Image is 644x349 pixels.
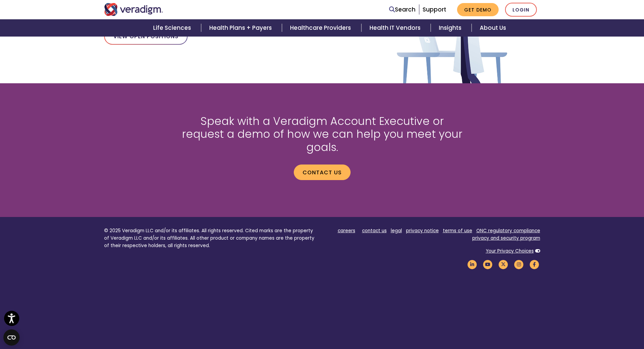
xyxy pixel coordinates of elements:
h2: Speak with a Veradigm Account Executive or request a demo of how we can help you meet your goals. [178,115,466,154]
a: Veradigm Facebook Link [529,261,540,268]
a: Get Demo [457,3,499,16]
a: legal [391,227,402,234]
a: Veradigm LinkedIn Link [467,261,478,268]
a: About Us [472,19,514,37]
a: Search [389,5,415,14]
p: © 2025 Veradigm LLC and/or its affiliates. All rights reserved. Cited marks are the property of V... [104,227,317,249]
a: Your Privacy Choices [486,248,534,254]
a: Veradigm Instagram Link [513,261,525,268]
a: Life Sciences [145,19,201,37]
a: Support [423,5,446,14]
a: Insights [431,19,472,37]
a: privacy notice [406,227,439,234]
a: ONC regulatory compliance [476,227,540,234]
a: privacy and security program [472,235,540,241]
a: terms of use [443,227,472,234]
a: Login [505,3,537,17]
a: Healthcare Providers [282,19,361,37]
a: Health Plans + Payers [201,19,282,37]
a: careers [338,227,355,234]
a: Veradigm YouTube Link [482,261,494,268]
a: contact us [362,227,387,234]
img: Veradigm logo [104,3,163,16]
a: Health IT Vendors [361,19,431,37]
button: Open CMP widget [3,329,20,346]
a: Veradigm Twitter Link [498,261,509,268]
a: Contact us [294,165,351,180]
